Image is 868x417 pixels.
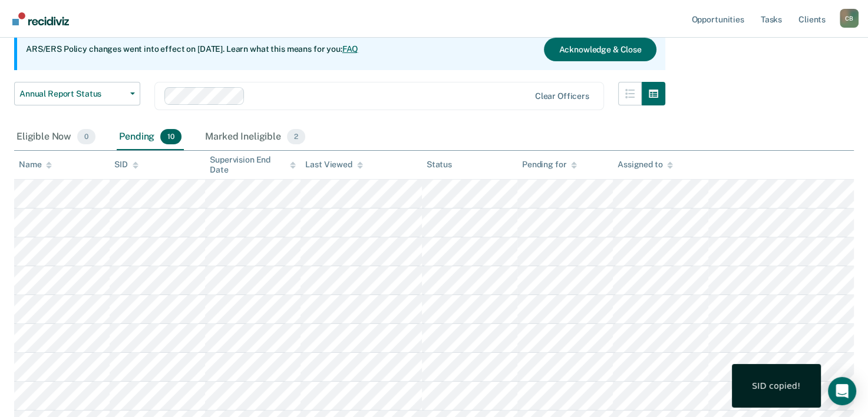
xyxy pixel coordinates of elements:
[535,91,589,101] div: Clear officers
[287,129,305,144] span: 2
[427,160,452,170] div: Status
[114,160,138,170] div: SID
[19,160,52,170] div: Name
[828,377,856,405] div: Open Intercom Messenger
[26,44,358,55] p: ARS/ERS Policy changes went into effect on [DATE]. Learn what this means for you:
[14,82,140,105] button: Annual Report Status
[752,380,801,391] div: SID copied!
[12,12,69,25] img: Recidiviz
[203,124,308,150] div: Marked Ineligible2
[544,38,656,61] button: Acknowledge & Close
[342,44,359,54] a: FAQ
[77,129,95,144] span: 0
[305,160,362,170] div: Last Viewed
[210,155,296,175] div: Supervision End Date
[840,9,859,28] button: Profile dropdown button
[160,129,181,144] span: 10
[618,160,673,170] div: Assigned to
[117,124,184,150] div: Pending10
[19,89,126,99] span: Annual Report Status
[14,124,98,150] div: Eligible Now0
[522,160,577,170] div: Pending for
[840,9,859,28] div: C B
